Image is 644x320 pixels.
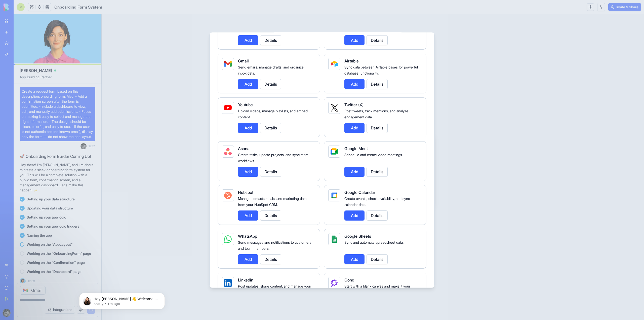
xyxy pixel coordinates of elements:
span: Asana [238,146,250,151]
span: Create tasks, update projects, and sync team workflows. [238,152,308,163]
span: Post updates, share content, and manage your LinkedIn presence. [238,284,311,294]
button: Add [344,79,365,89]
span: Linkedin [238,277,253,282]
span: Manage contacts, deals, and marketing data from your HubSpot CRM. [238,196,306,206]
button: Add [344,254,365,264]
span: Schedule and create video meetings. [344,152,403,157]
button: Details [260,35,281,45]
button: Details [367,79,388,89]
button: Details [367,35,388,45]
span: Google Sheets [344,233,371,238]
button: Details [260,254,281,264]
span: Post tweets, track mentions, and analyze engagement data. [344,109,408,119]
span: WhatsApp [238,233,257,238]
button: Details [260,210,281,220]
button: Details [260,79,281,89]
button: Details [260,123,281,133]
span: Youtube [238,102,253,107]
span: Gmail [238,58,249,63]
button: Details [367,166,388,176]
button: Add [344,35,365,45]
span: Sync data between Airtable bases for powerful database functionality. [344,65,418,75]
span: Upload videos, manage playlists, and embed content. [238,109,308,119]
button: Add [344,210,365,220]
button: Add [238,79,258,89]
button: Add [238,210,258,220]
span: Google Calendar [344,190,375,195]
iframe: Intercom notifications message [72,282,172,317]
span: Hubspot [238,190,253,195]
button: Add [238,123,258,133]
button: Details [367,254,388,264]
span: Send messages and notifications to customers and team members. [238,240,311,250]
button: Add [238,254,258,264]
span: Create events, check availability, and sync calendar data. [344,196,410,206]
button: Add [344,166,365,176]
span: Sync and automate spreadsheet data. [344,240,404,244]
span: Google Meet [344,146,368,151]
button: Add [238,166,258,176]
button: Details [367,123,388,133]
button: Details [260,166,281,176]
button: Add [344,123,365,133]
button: Details [367,210,388,220]
span: Gong [344,277,354,282]
span: Start with a blank canvas and make it your own. [344,284,410,294]
span: Send emails, manage drafts, and organize inbox data. [238,65,304,75]
span: Airtable [344,58,359,63]
button: Add [238,35,258,45]
span: Twitter (X) [344,102,364,107]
